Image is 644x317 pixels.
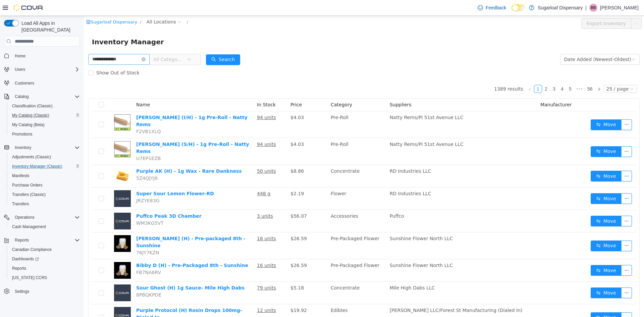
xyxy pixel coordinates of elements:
[12,65,80,73] span: Users
[306,153,347,158] span: RD Industries LLC
[537,200,548,211] button: icon: ellipsis
[207,247,223,252] span: $26.59
[537,155,548,166] button: icon: ellipsis
[547,2,558,13] button: icon: ellipsis
[9,102,55,110] a: Classification (Classic)
[444,71,448,75] i: icon: left
[7,180,83,190] button: Purchase Orders
[507,177,538,188] button: icon: swapMove
[459,69,466,77] a: 2
[52,140,77,145] span: U7EP1EZB
[523,69,545,77] div: 25 / page
[52,86,66,92] span: Name
[207,198,223,203] span: $56.07
[507,104,538,114] button: icon: swapMove
[9,162,65,170] a: Inventory Manager (Classic)
[507,155,538,166] button: icon: swapMove
[507,272,538,282] button: icon: swapMove
[12,213,37,221] button: Operations
[513,71,517,75] i: icon: right
[306,220,369,225] span: Sunshine Flower North LLC
[1,78,83,88] button: Customers
[52,182,76,188] span: JRZYE83G
[457,86,488,92] span: Manufacturer
[30,125,47,142] img: Clementine (S/H) - 1g Pre-Roll - Natty Rems hero shot
[207,269,220,275] span: $5.18
[1,51,83,60] button: Home
[9,162,80,170] span: Inventory Manager (Classic)
[9,223,49,231] a: Cash Management
[7,254,83,264] a: Dashboards
[306,247,369,252] span: Sunshine Flower North LLC
[4,48,80,314] nav: Complex example
[244,244,303,266] td: Pre-Packaged Flower
[9,172,80,180] span: Manifests
[244,217,303,244] td: Pre-Packaged Flower
[12,173,29,178] span: Manifests
[12,192,46,197] span: Transfers (Classic)
[486,4,506,11] span: Feedback
[306,269,351,275] span: Mile High Dabs LLC
[9,111,80,119] span: My Catalog (Classic)
[9,130,35,138] a: Promotions
[9,130,80,138] span: Promotions
[2,4,7,8] i: icon: shop
[52,269,161,275] a: Sour Ghost (H) 1g Sauce- Mile High Dabs
[9,264,29,272] a: Reports
[52,113,77,118] span: F2VB1XLQ
[173,269,192,275] u: 79 units
[8,21,84,32] span: Inventory Manager
[173,220,192,225] u: 16 units
[9,246,54,254] a: Canadian Compliance
[483,69,490,77] a: 5
[7,111,83,120] button: My Catalog (Classic)
[52,220,162,232] a: [PERSON_NAME] (H) - Pre-packaged 8th - Sunshine
[9,200,32,208] a: Transfers
[52,276,77,282] span: 8PBQKPDE
[207,99,220,104] span: $4.03
[207,175,220,180] span: $2.19
[306,198,320,203] span: Puffco
[537,249,548,260] button: icon: ellipsis
[13,4,44,11] img: Cova
[466,69,474,77] li: 3
[173,292,192,297] u: 12 units
[7,264,83,273] button: Reports
[9,264,80,272] span: Reports
[10,54,58,60] span: Show Out of Stock
[30,291,47,308] img: Purple Protocol (H) Rosin Drops 100mg-Dialed In placeholder
[12,164,62,169] span: Inventory Manager (Classic)
[52,175,130,180] a: Super Sour Lemon Flower-RD
[507,297,538,307] button: icon: swapMove
[15,215,35,220] span: Operations
[537,272,548,282] button: icon: ellipsis
[244,266,303,288] td: Concentrate
[537,130,548,141] button: icon: ellipsis
[12,113,49,118] span: My Catalog (Classic)
[507,130,538,141] button: icon: swapMove
[12,93,31,101] button: Catalog
[306,175,347,180] span: RD Industries LLC
[52,254,77,259] span: FB7NA6RV
[12,154,51,160] span: Adjustments (Classic)
[12,131,33,137] span: Promotions
[12,103,53,109] span: Classification (Classic)
[450,69,458,77] a: 1
[15,53,25,59] span: Home
[52,205,80,210] span: WM3KG5VT
[30,98,47,115] img: Banana Kush (I/H) - 1g Pre-Roll - Natty Rems hero shot
[9,121,80,129] span: My Catalog (Beta)
[9,102,80,110] span: Classification (Classic)
[30,197,47,214] img: Puffco Peak 3D Chamber placeholder
[247,86,268,92] span: Category
[7,120,83,129] button: My Catalog (Beta)
[69,40,100,47] span: All Categories
[207,292,223,297] span: $19.92
[537,225,548,235] button: icon: ellipsis
[9,181,80,189] span: Purchase Orders
[103,42,107,46] i: icon: down
[9,172,32,180] a: Manifests
[12,213,80,221] span: Operations
[52,247,164,252] a: Bibby D (H) - Pre-Packaged 8th - Sunshine
[537,297,548,307] button: icon: ellipsis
